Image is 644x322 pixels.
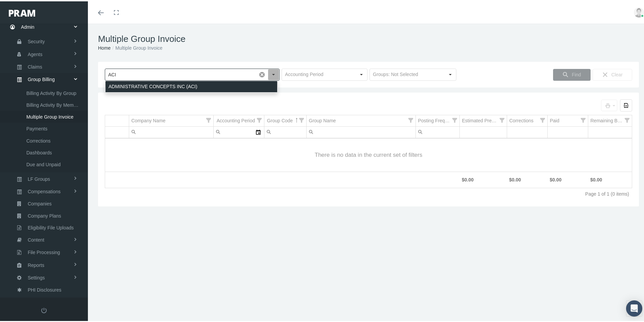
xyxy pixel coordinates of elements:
span: PHI Disclosures [28,283,62,294]
input: Filter cell [460,125,507,137]
div: Select [445,68,456,79]
img: user-placeholder.jpg [634,6,644,16]
span: Billing Activity By Member [26,98,80,109]
input: Filter cell [588,125,632,137]
td: Filter cell [507,125,547,137]
input: Filter cell [416,125,459,137]
td: Column Corrections [507,114,547,125]
input: Filter cell [129,125,213,137]
span: Dashboards [26,146,52,157]
td: Column Posting Frequency [415,114,459,125]
td: Column Group Name [306,114,415,125]
div: Page Navigation [105,187,632,198]
span: Eligibility File Uploads [28,221,74,232]
span: Show filter options for column 'Posting Frequency' [452,117,457,121]
span: Show filter options for column 'Company Name' [206,117,211,121]
div: Page 1 of 1 (0 items) [585,190,629,195]
td: Filter cell [547,125,588,137]
span: Show filter options for column 'Group Code' [299,117,304,121]
div: Posting Frequency [418,116,451,123]
div: Estimated Premium Due [462,116,499,123]
span: Payments [26,122,47,133]
input: Filter cell [214,125,253,137]
span: Company Plans [28,209,61,220]
div: $0.00 [550,175,586,182]
span: Security [28,34,45,46]
div: $0.00 [590,175,629,182]
span: Compensations [28,184,61,196]
span: Show filter options for column 'Corrections' [540,117,545,121]
span: LF Groups [28,172,50,183]
div: Select [253,125,264,137]
td: Column Remaining Balance [588,114,632,125]
li: Multiple Group Invoice [111,43,162,50]
div: Group Name [309,116,336,123]
span: Admin [21,19,34,32]
span: There is no data in the current set of filters [105,150,632,158]
td: Filter cell [459,125,507,137]
div: Group Code [267,116,293,123]
span: Reports [28,258,44,270]
td: Column Company Name [129,114,213,125]
td: Filter cell [306,125,415,137]
span: Agents [28,47,43,59]
span: Billing Activity By Group [26,86,76,98]
td: Column Paid [547,114,588,125]
span: Companies [28,197,52,208]
div: Select [356,68,367,79]
span: Show filter options for column 'Remaining Balance' [625,117,629,121]
div: Select [268,68,279,79]
span: Claims [28,60,42,71]
span: Due and Unpaid [26,157,61,169]
div: Open Intercom Messenger [626,299,642,315]
td: Filter cell [213,125,264,137]
div: Paid [550,116,559,123]
h1: Multiple Group Invoice [98,32,639,43]
img: PRAM_20_x_78.png [9,8,35,15]
div: Data grid [105,98,632,198]
span: Group Billing [28,72,55,84]
span: Show filter options for column 'Estimated Premium Due' [500,117,504,121]
div: $0.00 [509,175,545,182]
div: ADMINISTRATIVE CONCEPTS INC (ACI) [105,80,277,91]
div: Corrections [509,116,534,123]
span: Show filter options for column 'Paid' [581,117,586,121]
span: Show filter options for column 'Accounting Period' [257,117,262,121]
input: Filter cell [507,125,547,137]
div: Accounting Period [217,116,255,123]
span: Corrections [26,134,51,145]
input: Filter cell [307,125,415,137]
span: Settings [28,271,45,282]
span: Content [28,233,44,244]
span: File Processing [28,245,60,257]
a: Home [98,44,111,49]
span: Show filter options for column 'Group Name' [408,117,413,121]
div: Remaining Balance [591,116,624,123]
input: Filter cell [548,125,588,137]
td: Column Accounting Period [213,114,264,125]
div: $0.00 [462,175,504,182]
td: Column Group Code [264,114,306,125]
div: Export all data to Excel [620,98,632,110]
td: Filter cell [264,125,306,137]
div: Data grid toolbar [105,98,632,110]
div: Company Name [132,116,166,123]
span: Multiple Group Invoice [26,110,73,121]
td: Filter cell [588,125,632,137]
td: Column Estimated Premium Due [459,114,507,125]
input: Filter cell [264,125,306,137]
